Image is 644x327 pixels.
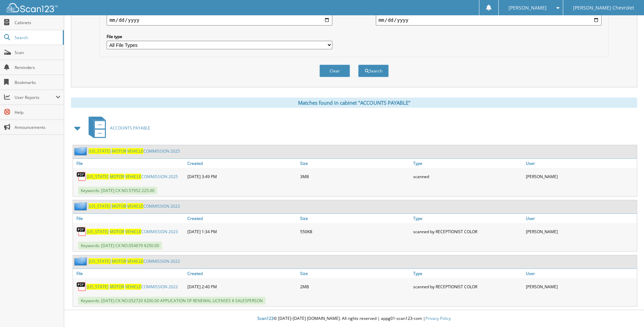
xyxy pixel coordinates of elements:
span: Scan [15,50,60,55]
div: scanned by RECEPTIONIST COLOR [411,280,524,293]
div: [PERSON_NAME] [524,170,637,183]
a: [US_STATE] MOTOR VEHICLECOMMISSION 2025 [89,148,180,154]
span: [US_STATE] [89,148,111,154]
span: MOTOR [112,258,126,264]
span: Keywords: [DATE] CK NO.052720 $200.00 APPLICATION OF RENEWAL LICENSES $ SALESPERSON [78,297,265,305]
span: MOTOR [110,284,124,290]
span: VEHICLE [127,203,143,209]
span: MOTOR [110,229,124,235]
span: Help [15,109,60,115]
div: [DATE] 1:34 PM [186,225,298,238]
span: Search [15,35,59,40]
img: PDF.png [76,281,87,292]
span: Bookmarks [15,80,60,85]
div: scanned by RECEPTIONIST COLOR [411,225,524,238]
div: Matches found in cabinet "ACCOUNTS PAYABLE" [71,98,637,108]
a: User [524,159,637,168]
div: [PERSON_NAME] [524,225,637,238]
div: 550KB [298,225,411,238]
div: 2MB [298,280,411,293]
span: [US_STATE] [87,174,109,179]
span: [PERSON_NAME] [509,6,547,10]
label: File type [107,34,332,39]
span: Scan123 [257,315,274,321]
a: [US_STATE] MOTOR VEHICLECOMMISSION 2023 [87,229,178,235]
span: Cabinets [15,20,60,25]
a: File [73,214,186,223]
a: Created [186,214,298,223]
a: [US_STATE] MOTOR VEHICLECOMMISSION 2023 [89,203,180,209]
span: VEHICLE [127,258,143,264]
span: MOTOR [112,203,126,209]
span: Reminders [15,65,60,70]
a: [US_STATE] MOTOR VEHICLECOMMISSION 2025 [87,174,178,179]
a: User [524,269,637,278]
a: Size [298,269,411,278]
span: VEHICLE [127,148,143,154]
a: File [73,269,186,278]
div: 3MB [298,170,411,183]
a: Type [411,214,524,223]
a: File [73,159,186,168]
span: MOTOR [112,148,126,154]
input: end [376,15,602,25]
a: ACCOUNTS PAYABLE [85,115,150,141]
span: [US_STATE] [89,258,111,264]
span: Keywords: [DATE] CK NO.054679 $250.00 [78,242,162,249]
input: start [107,15,332,25]
span: [US_STATE] [87,229,109,235]
span: VEHICLE [125,284,141,290]
a: User [524,214,637,223]
span: MOTOR [110,174,124,179]
a: Created [186,159,298,168]
button: Clear [319,65,350,77]
a: Size [298,214,411,223]
img: folder2.png [74,202,89,210]
div: [DATE] 2:40 PM [186,280,298,293]
span: Announcements [15,124,60,130]
img: PDF.png [76,171,87,182]
button: Search [358,65,389,77]
img: scan123-logo-white.svg [7,3,58,12]
span: VEHICLE [125,229,141,235]
span: Keywords: [DATE] CK NO.57952 225.00 [78,187,157,194]
span: [PERSON_NAME] Chevrolet [573,6,634,10]
div: [DATE] 3:49 PM [186,170,298,183]
a: Privacy Policy [425,315,451,321]
a: Created [186,269,298,278]
span: VEHICLE [125,174,141,179]
span: [US_STATE] [87,284,109,290]
span: [US_STATE] [89,203,111,209]
a: Type [411,269,524,278]
a: Type [411,159,524,168]
div: [PERSON_NAME] [524,280,637,293]
div: © [DATE]-[DATE] [DOMAIN_NAME]. All rights reserved | appg01-scan123-com | [64,310,644,327]
span: ACCOUNTS PAYABLE [110,125,150,131]
a: Size [298,159,411,168]
img: folder2.png [74,147,89,155]
div: scanned [411,170,524,183]
span: User Reports [15,94,56,100]
img: folder2.png [74,257,89,265]
a: [US_STATE] MOTOR VEHICLECOMMISSION 2022 [87,284,178,290]
img: PDF.png [76,226,87,237]
a: [US_STATE] MOTOR VEHICLECOMMISSION 2022 [89,258,180,264]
